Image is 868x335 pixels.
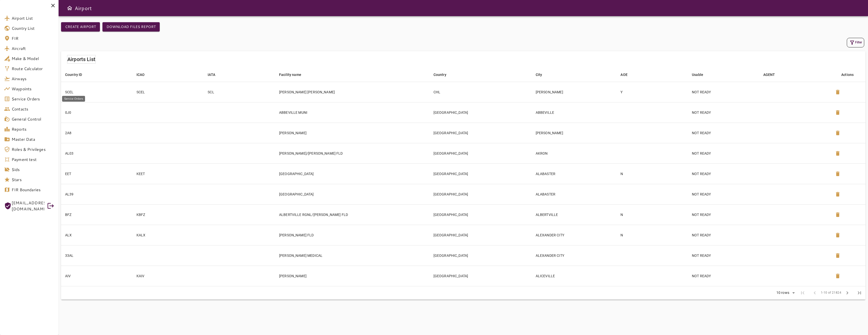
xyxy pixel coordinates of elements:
p: NOT READY [692,90,755,95]
td: AL39 [61,184,132,204]
span: First Page [797,287,809,299]
td: BFZ [61,204,132,225]
span: Sids [12,166,55,173]
td: [PERSON_NAME] [275,123,429,143]
p: NOT READY [692,151,755,156]
p: NOT READY [692,130,755,135]
span: Country [433,72,453,78]
span: delete [835,150,841,156]
button: Delete Airport [832,270,844,282]
td: SCL [204,82,275,102]
span: Country ID [65,72,89,78]
button: Delete Airport [832,127,844,139]
p: NOT READY [692,192,755,197]
td: N [616,204,688,225]
td: [PERSON_NAME] [532,82,617,102]
button: Delete Airport [832,188,844,200]
span: Stars [12,177,55,183]
span: delete [835,253,841,259]
td: N [616,225,688,245]
td: AKRON [532,143,617,163]
span: Usable [692,72,710,78]
td: ALICEVILLE [532,266,617,286]
p: NOT READY [692,110,755,115]
span: Reports [12,126,55,132]
td: N [616,163,688,184]
td: ALX [61,225,132,245]
td: ALBERTVILLE RGNL/[PERSON_NAME] FLD [275,204,429,225]
button: Delete Airport [832,106,844,119]
button: Delete Airport [832,86,844,98]
td: KBFZ [132,204,204,225]
span: AOE [620,72,634,78]
td: [GEOGRAPHIC_DATA] [429,184,532,204]
span: City [536,72,549,78]
td: ALBERTVILLE [532,204,617,225]
td: Y [616,82,688,102]
td: ALABASTER [532,163,617,184]
td: AL03 [61,143,132,163]
td: EET [61,163,132,184]
td: [GEOGRAPHIC_DATA] [429,266,532,286]
div: Service Orders [62,96,85,102]
span: Contacts [12,106,55,112]
div: Country [433,72,446,78]
span: delete [835,273,841,279]
button: Delete Airport [832,209,844,221]
span: FIR [12,35,55,41]
span: Service Orders [12,96,55,102]
span: ICAO [137,72,151,78]
div: AGENT [763,72,775,78]
div: ICAO [137,72,145,78]
td: [GEOGRAPHIC_DATA] [429,225,532,245]
td: AIV [61,266,132,286]
div: AOE [620,72,627,78]
td: 2A8 [61,123,132,143]
div: 10 rows [773,289,797,297]
span: Master Data [12,136,55,142]
span: Airways [12,76,55,82]
div: Country ID [65,72,82,78]
span: Roles & Privileges [12,146,55,152]
span: Waypoints [12,86,55,92]
button: Filter [847,38,864,47]
span: delete [835,89,841,95]
span: Make & Model [12,55,55,62]
span: delete [835,212,841,218]
button: Delete Airport [832,249,844,262]
td: ABBEVILLE MUNI [275,102,429,123]
td: KEET [132,163,204,184]
span: Aircraft [12,45,55,51]
h6: Airports List [67,55,95,63]
span: [EMAIL_ADDRESS][DOMAIN_NAME] [12,200,44,212]
td: [PERSON_NAME] FLD [275,225,429,245]
td: [PERSON_NAME] [275,266,429,286]
td: [PERSON_NAME] [532,123,617,143]
p: NOT READY [692,253,755,258]
span: Previous Page [809,287,821,299]
button: Download Files Report [102,22,160,32]
td: SCEL [132,82,204,102]
td: [GEOGRAPHIC_DATA] [429,123,532,143]
td: [GEOGRAPHIC_DATA] [429,143,532,163]
td: [GEOGRAPHIC_DATA] [429,163,532,184]
div: City [536,72,542,78]
p: NOT READY [692,171,755,176]
span: Facility name [279,72,308,78]
span: Airport List [12,15,55,21]
button: Open drawer [65,3,75,13]
td: [GEOGRAPHIC_DATA] [429,102,532,123]
td: ABBEVILLE [532,102,617,123]
p: NOT READY [692,233,755,238]
td: KAIV [132,266,204,286]
div: 10 rows [775,291,791,295]
div: Usable [692,72,703,78]
p: NOT READY [692,212,755,217]
td: [GEOGRAPHIC_DATA] [275,163,429,184]
td: 33AL [61,245,132,266]
button: Delete Airport [832,168,844,180]
span: delete [835,130,841,136]
span: delete [835,191,841,197]
span: Last Page [853,287,865,299]
span: Next Page [841,287,853,299]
